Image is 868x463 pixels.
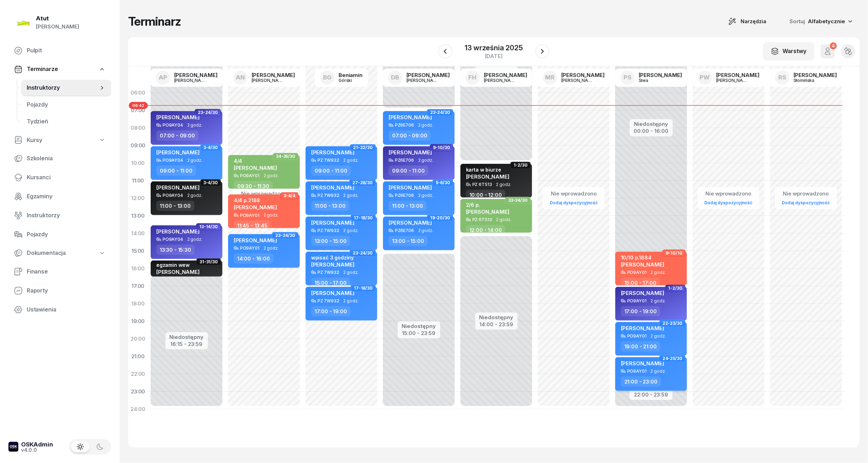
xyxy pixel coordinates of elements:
div: 10:00 [128,154,148,172]
span: Pojazdy [27,100,106,109]
a: Instruktorzy [8,207,111,224]
span: 17-18/30 [354,217,373,219]
div: OSKAdmin [21,442,53,448]
span: 2 godz. [418,158,433,163]
span: Narzędzia [741,17,767,26]
a: Egzaminy [8,188,111,205]
button: Niedostępny14:00 - 23:59 [479,313,514,329]
div: 13:00 - 15:00 [311,236,350,246]
span: BG [323,75,332,81]
span: [PERSON_NAME] [466,173,509,180]
div: Nie wprowadzono [779,189,833,198]
div: 14:00 - 23:59 [479,320,514,327]
span: 2 godz. [187,193,202,198]
div: [PERSON_NAME] [36,22,79,31]
button: Nie wprowadzonoDodaj dyspozycyjność [702,188,755,208]
span: 2 godz. [264,246,279,251]
span: 17-18/30 [354,288,373,289]
span: 2 godz. [344,228,359,233]
a: PS[PERSON_NAME]Siwa [615,69,688,87]
div: 19:00 - 21:00 [621,341,660,352]
div: 17:00 [128,277,148,295]
span: 23-24/30 [198,112,218,113]
div: 17:00 - 19:00 [621,306,660,316]
div: 15:00 - 17:00 [621,278,660,288]
span: 2 godz. [496,217,511,222]
div: PO9AY01 [627,270,647,275]
button: 4 [821,44,835,58]
span: [PERSON_NAME] [156,114,200,121]
span: Dokumentacja [27,249,66,258]
div: PO9AY04 [163,193,183,198]
div: PO9AY01 [627,334,647,338]
div: Nie wprowadzono [702,189,755,198]
span: [PERSON_NAME] [156,269,200,275]
span: AP [159,75,167,81]
button: Nie wprowadzonoDodaj dyspozycyjność [547,188,600,208]
div: Niedostępny [402,323,436,329]
span: Egzaminy [27,192,106,201]
span: Instruktorzy [27,83,99,92]
div: 11:00 - 13:00 [389,201,427,211]
div: [PERSON_NAME] [252,78,285,83]
span: 33-34/30 [508,200,528,201]
div: Niedostępny [170,334,204,340]
div: 07:00 [128,102,148,119]
div: PO9AY01 [240,173,259,178]
div: 09:30 - 11:30 [234,181,273,191]
a: Terminarze [8,61,111,77]
div: 2/6 p. [466,202,509,208]
div: 00:00 - 16:00 [634,127,669,134]
div: 11:45 - 13:45 [234,220,271,231]
span: 2 godz. [187,123,202,128]
a: Instruktorzy [21,79,111,96]
span: Ustawienia [27,305,106,314]
span: PS [624,75,631,81]
div: PZ6E706 [395,228,414,233]
div: Nie wprowadzono [547,189,600,198]
span: 2 godz. [418,123,433,128]
div: 14:00 [128,225,148,242]
span: [PERSON_NAME] [311,290,354,296]
div: [PERSON_NAME] [407,72,450,78]
div: 22:00 - 23:59 [634,390,668,398]
span: 2 godz. [344,158,359,163]
div: 07:00 - 09:00 [389,130,431,141]
span: Terminarze [27,65,58,74]
div: 4 [830,43,837,49]
div: 15:00 - 17:00 [311,278,350,288]
div: 16:15 - 23:59 [170,340,204,347]
span: Szkolenia [27,154,106,163]
span: 23-24/30 [353,252,373,254]
div: PZ6E706 [395,123,414,127]
div: PZ 7W932 [317,270,339,275]
button: Niedostępny00:00 - 16:00 [634,120,669,135]
span: 9-10/30 [433,147,450,148]
span: 2 godz. [651,298,666,303]
span: Kursy [27,136,42,145]
a: FH[PERSON_NAME][PERSON_NAME] [460,69,533,87]
a: RS[PERSON_NAME]Słomińska [770,69,843,87]
a: Dodaj dyspozycyjność [779,199,833,207]
span: 2 godz. [344,193,359,198]
a: Dodaj dyspozycyjność [702,199,755,207]
div: 11:00 - 13:00 [156,201,194,211]
span: PW [700,75,710,81]
span: Instruktorzy [27,211,106,220]
div: 19:00 [128,313,148,330]
span: Tydzień [27,117,106,126]
span: 23-24/30 [430,112,450,113]
span: [PERSON_NAME] [621,360,664,367]
span: RS [779,75,786,81]
a: PW[PERSON_NAME][PERSON_NAME] [692,69,765,87]
span: 2 godz. [651,270,666,275]
div: [PERSON_NAME] [561,72,605,78]
button: Nie wprowadzonoDodaj dyspozycyjność [779,188,833,208]
a: Dokumentacja [8,245,111,261]
span: [PERSON_NAME] [389,149,432,156]
span: Kursanci [27,173,106,182]
span: 5-6/30 [436,182,450,184]
span: 2 godz. [651,334,666,339]
div: wpisać 3 godziny [311,255,354,261]
a: DB[PERSON_NAME][PERSON_NAME] [383,69,455,87]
